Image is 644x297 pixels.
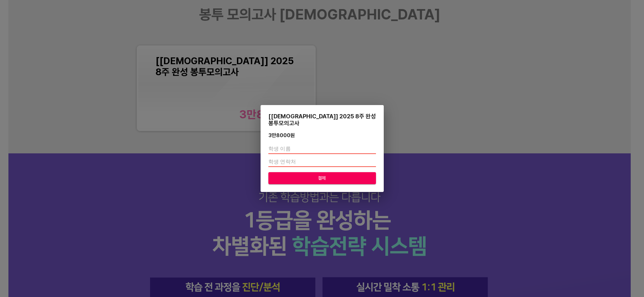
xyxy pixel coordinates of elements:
div: 3만8000 원 [268,132,295,138]
button: 결제 [268,172,376,184]
span: 결제 [274,174,371,182]
input: 학생 연락처 [268,157,376,167]
div: [[DEMOGRAPHIC_DATA]] 2025 8주 완성 봉투모의고사 [268,113,376,126]
input: 학생 이름 [268,144,376,154]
